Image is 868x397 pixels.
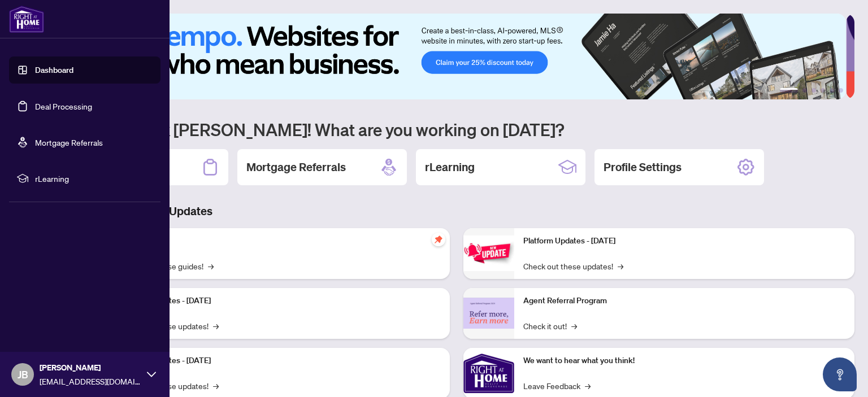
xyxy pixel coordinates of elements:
[585,379,591,392] span: →
[35,101,92,111] a: Deal Processing
[523,320,577,332] a: Check it out!→
[213,320,219,332] span: →
[823,357,857,391] button: Open asap
[208,260,214,272] span: →
[523,295,845,307] p: Agent Referral Program
[839,88,843,93] button: 6
[59,203,854,219] h3: Brokerage & Industry Updates
[119,355,441,367] p: Platform Updates - [DATE]
[463,298,514,329] img: Agent Referral Program
[35,137,103,147] a: Mortgage Referrals
[119,295,441,307] p: Platform Updates - [DATE]
[802,88,807,93] button: 2
[618,260,623,272] span: →
[35,172,153,185] span: rLearning
[523,235,845,247] p: Platform Updates - [DATE]
[59,14,846,99] img: Slide 0
[35,65,73,75] a: Dashboard
[830,88,834,93] button: 5
[119,235,441,247] p: Self-Help
[780,88,798,93] button: 1
[59,119,854,140] h1: Welcome back [PERSON_NAME]! What are you working on [DATE]?
[9,6,44,33] img: logo
[571,320,577,332] span: →
[40,375,141,387] span: [EMAIL_ADDRESS][DOMAIN_NAME]
[18,367,28,382] span: JB
[523,355,845,367] p: We want to hear what you think!
[463,235,514,271] img: Platform Updates - June 23, 2025
[523,379,591,392] a: Leave Feedback→
[246,159,346,175] h2: Mortgage Referrals
[432,233,445,246] span: pushpin
[821,88,825,93] button: 4
[811,88,816,93] button: 3
[40,361,141,374] span: [PERSON_NAME]
[425,159,475,175] h2: rLearning
[523,260,623,272] a: Check out these updates!→
[213,379,219,392] span: →
[604,159,682,175] h2: Profile Settings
